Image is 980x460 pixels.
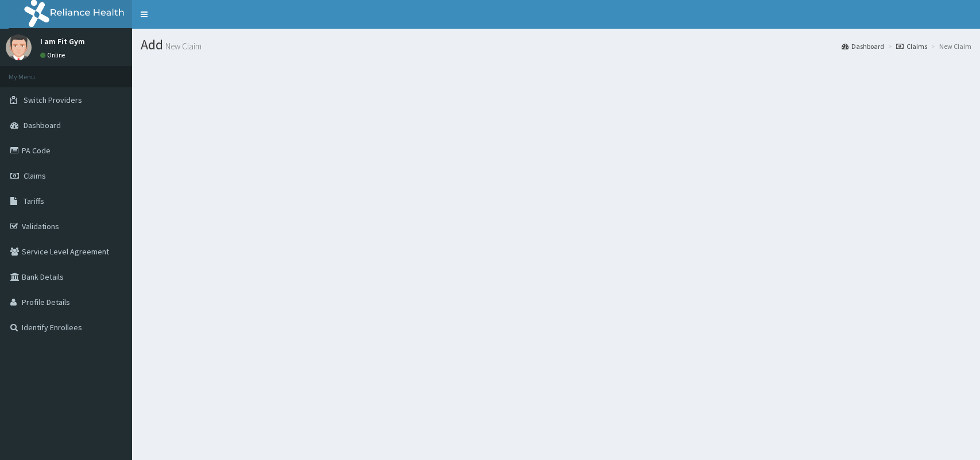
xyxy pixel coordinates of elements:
[24,196,44,206] span: Tariffs
[24,95,82,105] span: Switch Providers
[842,41,884,51] a: Dashboard
[896,41,927,51] a: Claims
[6,34,32,60] img: User Image
[24,171,46,181] span: Claims
[40,51,68,59] a: Online
[928,41,971,51] li: New Claim
[24,120,61,130] span: Dashboard
[40,37,85,45] p: I am Fit Gym
[163,42,202,51] small: New Claim
[141,37,971,52] h1: Add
